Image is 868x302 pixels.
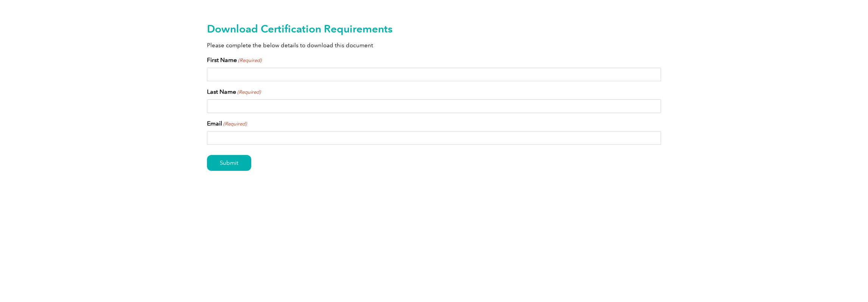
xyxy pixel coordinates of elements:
span: (Required) [223,120,247,128]
label: Email [207,119,247,128]
label: First Name [207,56,261,65]
span: (Required) [237,88,261,96]
input: Submit [207,155,251,171]
span: (Required) [238,57,262,64]
label: Last Name [207,87,261,96]
p: Please complete the below details to download this document [207,41,661,50]
h2: Download Certification Requirements [207,23,661,35]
